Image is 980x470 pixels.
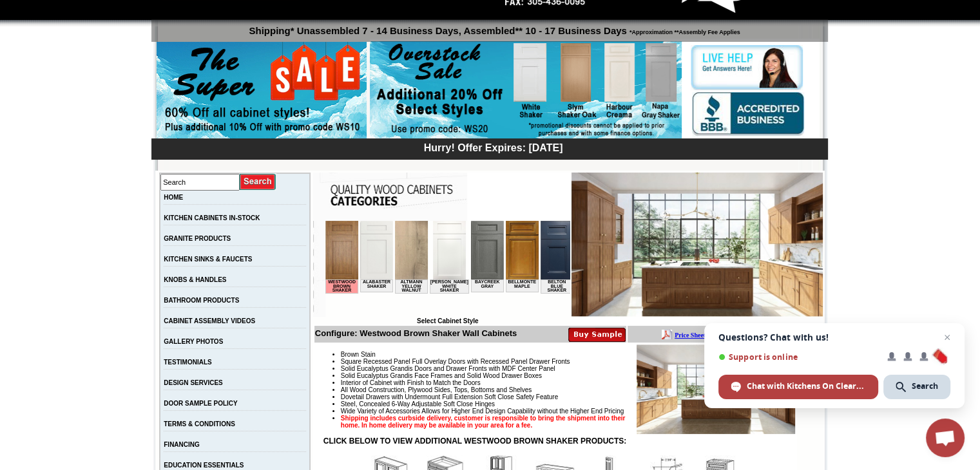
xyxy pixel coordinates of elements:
b: Price Sheet View in PDF Format [15,5,104,12]
a: KNOBS & HANDLES [164,276,226,283]
a: DESIGN SERVICES [164,379,223,386]
span: Wide Variety of Accessories Allows for Higher End Design Capability without the Higher End Pricing [341,408,624,415]
strong: Shipping includes curbside delivery, customer is responsible to bring the shipment into their hom... [341,415,626,429]
img: pdf.png [2,3,12,14]
span: Solid Eucalyptus Grandis Doors and Drawer Fronts with MDF Center Panel [341,365,555,372]
span: Solid Eucalyptus Grandis Face Frames and Solid Wood Drawer Boxes [341,372,542,379]
b: Configure: Westwood Brown Shaker Wall Cabinets [315,328,517,338]
img: Westwood Brown Shaker [570,173,823,317]
span: Brown Stain [341,351,376,358]
a: GALLERY PHOTOS [164,338,223,345]
iframe: Browser incompatible [325,221,570,317]
span: All Wood Construction, Plywood Sides, Tops, Bottoms and Shelves [341,386,532,393]
a: EDUCATION ESSENTIALS [164,462,244,469]
a: Price Sheet View in PDF Format [15,2,104,13]
a: TESTIMONIALS [164,359,211,366]
span: Support is online [718,352,878,362]
td: Belton Blue Shaker [215,59,248,73]
span: Chat with Kitchens On Clearance [747,381,866,392]
a: KITCHEN SINKS & FAUCETS [164,256,252,263]
strong: CLICK BELOW TO VIEW ADDITIONAL WESTWOOD BROWN SHAKER PRODUCTS: [323,437,626,446]
a: KITCHEN CABINETS IN-STOCK [164,214,260,221]
span: Chat with Kitchens On Clearance [718,375,878,399]
span: Search [883,375,950,399]
a: BATHROOM PRODUCTS [164,297,239,304]
a: Open chat [926,418,965,457]
a: GRANITE PRODUCTS [164,235,231,242]
span: Dovetail Drawers with Undermount Full Extension Soft Close Safety Feature [341,393,558,400]
p: Shipping* Unassembled 7 - 14 Business Days, Assembled** 10 - 17 Business Days [158,19,828,36]
span: Interior of Cabinet with Finish to Match the Doors [341,379,481,386]
div: Hurry! Offer Expires: [DATE] [158,140,828,154]
a: FINANCING [164,441,200,448]
span: Search [912,381,938,392]
span: Questions? Chat with us! [718,332,950,343]
b: Select Cabinet Style [417,317,479,324]
a: CABINET ASSEMBLY VIDEOS [164,317,255,324]
span: Steel, Concealed 6-Way Adjustable Soft Close Hinges [341,400,495,408]
img: Product Image [637,344,795,434]
a: HOME [164,194,183,201]
span: Square Recessed Panel Full Overlay Doors with Recessed Panel Drawer Fronts [341,358,570,365]
span: *Approximation **Assembly Fee Applies [627,26,740,35]
input: Submit [240,173,276,191]
a: TERMS & CONDITIONS [164,420,235,428]
a: DOOR SAMPLE POLICY [164,400,237,407]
